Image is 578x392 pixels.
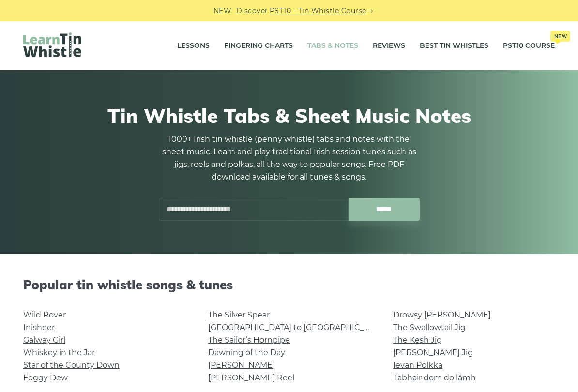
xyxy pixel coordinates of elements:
[393,310,491,319] a: Drowsy [PERSON_NAME]
[393,373,476,382] a: Tabhair dom do lámh
[177,34,210,58] a: Lessons
[373,34,405,58] a: Reviews
[208,361,275,370] a: [PERSON_NAME]
[393,323,466,332] a: The Swallowtail Jig
[208,348,285,357] a: Dawning of the Day
[23,361,120,370] a: Star of the County Down
[23,310,66,319] a: Wild Rover
[23,32,81,57] img: LearnTinWhistle.com
[208,310,270,319] a: The Silver Spear
[23,277,555,292] h2: Popular tin whistle songs & tunes
[224,34,293,58] a: Fingering Charts
[208,373,294,382] a: [PERSON_NAME] Reel
[393,335,442,345] a: The Kesh Jig
[393,361,442,370] a: Ievan Polkka
[550,31,570,42] span: New
[23,335,65,345] a: Galway Girl
[23,323,55,332] a: Inisheer
[28,104,550,127] h1: Tin Whistle Tabs & Sheet Music Notes
[23,348,95,357] a: Whiskey in the Jar
[158,133,420,183] p: 1000+ Irish tin whistle (penny whistle) tabs and notes with the sheet music. Learn and play tradi...
[503,34,555,58] a: PST10 CourseNew
[307,34,358,58] a: Tabs & Notes
[208,335,290,345] a: The Sailor’s Hornpipe
[208,323,387,332] a: [GEOGRAPHIC_DATA] to [GEOGRAPHIC_DATA]
[420,34,488,58] a: Best Tin Whistles
[23,373,68,382] a: Foggy Dew
[393,348,473,357] a: [PERSON_NAME] Jig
